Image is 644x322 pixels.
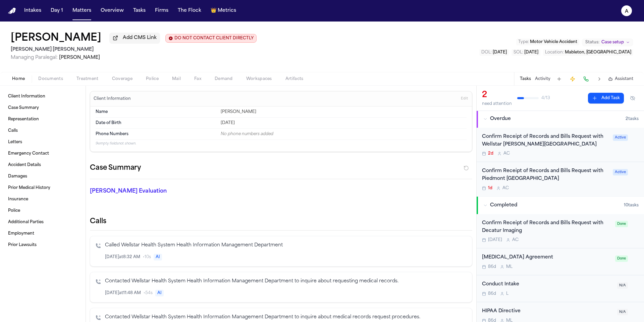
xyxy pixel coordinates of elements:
span: Coverage [112,76,132,82]
span: A C [512,237,519,243]
span: [DATE] at 11:48 AM [105,290,141,296]
a: Representation [5,114,80,125]
span: 86d [488,264,496,270]
div: Confirm Receipt of Records and Bills Request with Wellstar [PERSON_NAME][GEOGRAPHIC_DATA] [482,133,609,149]
span: Workspaces [246,76,272,82]
span: Edit [461,96,468,101]
div: No phone numbers added [221,131,467,137]
span: 1d [488,186,492,191]
span: Police [146,76,159,82]
div: Open task: Conduct Intake [477,275,644,302]
button: Add CMS Link [109,33,160,43]
button: The Flock [175,5,204,17]
span: SOL : [514,50,523,54]
button: Completed10tasks [477,197,644,214]
a: Matters [70,5,94,17]
span: [DATE] at 8:32 AM [105,254,140,260]
div: need attention [482,101,512,107]
span: 10 task s [624,203,639,208]
button: Overview [98,5,126,17]
span: Status: [585,40,599,45]
button: Edit [459,93,470,104]
button: Hide completed tasks (⌘⇧H) [627,93,639,104]
span: [DATE] [524,50,538,54]
span: Treatment [76,76,99,82]
a: Tasks [130,5,148,17]
button: Intakes [21,5,44,17]
span: Assistant [615,76,633,82]
div: [PERSON_NAME] [221,109,467,115]
a: Letters [5,137,80,148]
button: crownMetrics [208,5,239,17]
a: Case Summary [5,103,80,113]
span: A C [503,151,510,156]
span: [PERSON_NAME] [59,55,100,60]
img: Finch Logo [8,8,16,14]
div: [DATE] [221,120,467,126]
button: Make a Call [581,74,591,84]
button: Activity [535,76,550,82]
button: Firms [152,5,171,17]
div: HIPAA Directive [482,308,613,315]
span: Active [613,169,628,175]
span: 86d [488,291,496,296]
div: Open task: Retainer Agreement [477,248,644,275]
span: L [506,291,508,296]
button: Change status from Case setup [582,38,633,46]
span: DO NOT CONTACT CLIENT DIRECTLY [174,36,254,41]
span: Add CMS Link [123,35,157,41]
p: 9 empty fields not shown. [96,141,467,146]
a: Accident Details [5,160,80,170]
button: Edit DOL: 2024-12-12 [479,49,509,56]
button: Edit matter name [11,32,101,44]
span: N/A [617,309,628,315]
button: Add Task [554,74,564,84]
span: Done [615,221,628,227]
span: Artifacts [285,76,304,82]
span: Type : [518,40,529,44]
span: Mableton, [GEOGRAPHIC_DATA] [565,50,631,54]
a: Client Information [5,91,80,102]
button: Edit Location: Mableton, GA [543,49,633,56]
span: Case setup [601,40,624,45]
div: Open task: Confirm Receipt of Records and Bills Request with Wellstar Cobb Medical Center [477,128,644,162]
div: 2 [482,90,512,100]
dt: Date of Birth [96,120,217,126]
span: Managing Paralegal: [11,55,58,60]
h2: [PERSON_NAME] [PERSON_NAME] [11,46,257,54]
h2: Calls [90,217,472,226]
span: Fax [194,76,201,82]
a: Police [5,205,80,216]
dt: Name [96,109,217,115]
div: [MEDICAL_DATA] Agreement [482,254,611,261]
button: Tasks [520,76,531,82]
p: Called Wellstar Health System Health Information Management Department [105,242,467,249]
button: Edit client contact restriction [165,34,257,43]
p: [PERSON_NAME] Evaluation [90,187,212,195]
span: • 54s [144,290,153,296]
a: Insurance [5,194,80,205]
h3: Client Information [92,96,132,102]
span: 4 / 13 [541,95,550,101]
span: 2d [488,151,493,156]
h2: Case Summary [90,163,141,173]
div: Confirm Receipt of Records and Bills Request with Decatur Imaging [482,219,611,235]
p: Contacted Wellstar Health System Health Information Management Department to inquire about reques... [105,278,467,285]
span: Completed [490,202,517,209]
div: Open task: Confirm Receipt of Records and Bills Request with Piedmont Atlanta Hospital [477,162,644,196]
button: Create Immediate Task [568,74,577,84]
a: Additional Parties [5,217,80,228]
span: Mail [172,76,181,82]
span: Phone Numbers [96,131,128,137]
button: Edit SOL: 2026-12-12 [512,49,540,56]
span: AI [155,290,164,296]
a: Emergency Contact [5,148,80,159]
button: Overdue2tasks [477,110,644,128]
span: Home [12,76,25,82]
a: Prior Lawsuits [5,240,80,250]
